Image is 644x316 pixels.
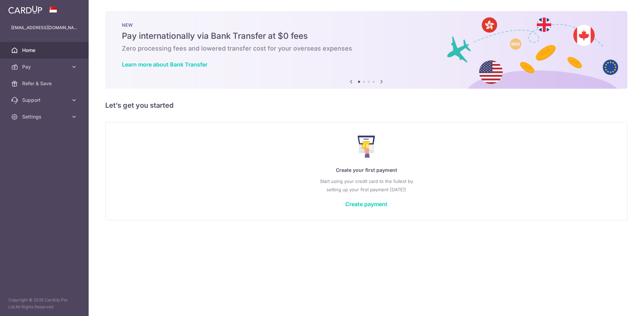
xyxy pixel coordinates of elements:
[105,100,627,111] h5: Let’s get you started
[122,44,611,53] h6: Zero processing fees and lowered transfer cost for your overseas expenses
[345,201,387,208] a: Create payment
[8,6,42,14] img: CardUp
[599,295,637,313] iframe: Opens a widget where you can find more information
[122,30,611,42] h5: Pay internationally via Bank Transfer at $0 fees
[122,22,611,28] p: NEW
[22,97,68,104] span: Support
[22,47,68,54] span: Home
[358,135,375,158] img: Make Payment
[119,177,613,194] p: Start using your credit card to the fullest by setting up your first payment [DATE]!
[119,166,613,174] p: Create your first payment
[11,24,78,31] p: [EMAIL_ADDRESS][DOMAIN_NAME]
[105,11,627,89] img: Bank transfer banner
[122,61,207,68] a: Learn more about Bank Transfer
[22,80,68,87] span: Refer & Save
[22,113,68,120] span: Settings
[22,63,68,70] span: Pay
